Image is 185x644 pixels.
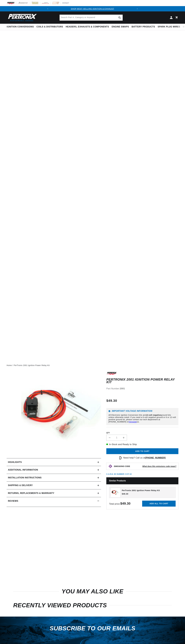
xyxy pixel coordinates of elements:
[132,25,155,28] span: Battery Products
[13,589,172,594] h2: You may also like
[8,484,33,487] h2: Shipping & Delivery
[8,476,42,479] h2: Installation instructions
[106,477,178,484] h2: Similar Products
[123,456,166,460] p: Need help? Call us at
[110,24,130,30] summary: Engine Swaps
[108,414,176,423] p: All Electronic Ignition Conversion Kits are ground kits unless otherwise noted. If you need a 6-v...
[120,502,131,505] strong: $49.30
[8,468,38,472] h2: Additional Information
[106,443,178,446] p: In-Stock and Ready to Ship
[142,465,176,467] strong: What does this emissions code mean?
[50,7,134,10] div: 1 of 2
[7,489,101,497] summary: Returns, Replacements & Warranty
[66,25,109,28] span: Headers, Exhausts & Components
[106,387,178,390] div: Part Number:
[7,25,34,28] span: Ignition Conversions
[130,24,156,30] summary: Battery Products
[60,15,123,21] input: Search Part #, Category or Keyword
[108,464,113,468] img: Emissions code
[106,432,178,434] label: QTY
[7,482,101,489] summary: Shipping & Delivery
[8,491,54,495] h2: Returns, Replacements & Warranty
[7,364,178,367] nav: breadcrumbs
[146,414,161,416] strong: 12-volt negative
[106,398,117,403] span: $49.30
[14,364,50,367] a: PerTronix 2001 Ignition Power Relay Kit
[156,24,181,30] summary: Spark Plug Wires
[7,364,12,367] a: Home
[50,626,135,631] h3: Subscribe to our emails
[13,603,172,608] h2: RECENTLY VIEWED PRODUCTS
[106,473,132,475] p: C.A.R.B. EO Number: D-57-22
[135,6,140,11] button: Translation missing: en.sections.announcements.next_announcement
[7,458,101,466] summary: Highlights
[7,13,37,22] img: Pertronix
[114,465,130,467] strong: EMISSIONS CODE
[7,371,101,453] media-gallery: Gallery Viewer
[106,448,178,454] button: Add to cart
[120,387,125,390] strong: 2001
[7,474,101,482] summary: Installation instructions
[158,25,180,28] span: Spark Plug Wires
[45,6,50,11] button: Translation missing: en.sections.announcements.previous_announcement
[7,466,101,474] summary: Additional Information
[64,24,110,30] summary: Headers, Exhausts & Components
[50,7,134,10] div: Announcement
[106,378,178,384] h1: PerTronix 2001 Ignition Power Relay Kit
[8,460,22,464] h2: Highlights
[35,24,64,30] summary: Coils & Distributors
[122,493,128,495] span: $49.30
[117,15,123,21] button: Search Part #, Category or Keyword
[71,8,114,10] a: SHOP BEST SELLING IGNITION & EXHAUST
[145,457,166,459] a: [PHONE_NUMBER]
[114,465,176,467] button: EMISSIONS CODEWhat does this emissions code mean?
[142,501,176,507] button: Add all to cart
[108,410,176,412] h6: Important Voltage Information
[109,503,131,505] span: Total price:
[8,499,18,503] h2: Reviews
[36,25,63,28] span: Coils & Distributors
[112,25,129,28] span: Engine Swaps
[7,497,101,505] summary: Reviews
[129,421,137,423] a: message
[7,24,35,30] summary: Ignition Conversions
